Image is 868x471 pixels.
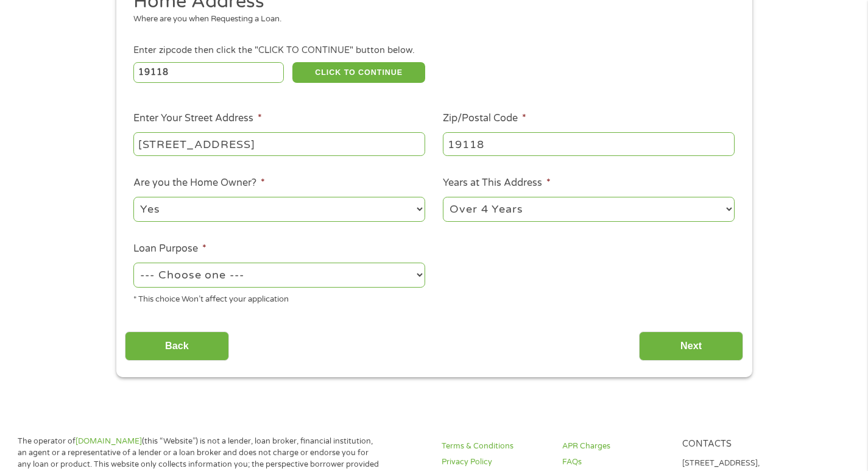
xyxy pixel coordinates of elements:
label: Are you the Home Owner? [133,177,265,189]
button: CLICK TO CONTINUE [292,62,425,83]
label: Zip/Postal Code [443,112,526,125]
div: Where are you when Requesting a Loan. [133,13,725,26]
label: Loan Purpose [133,243,206,255]
div: * This choice Won’t affect your application [133,289,425,306]
input: Back [125,331,229,361]
div: Enter zipcode then click the "CLICK TO CONTINUE" button below. [133,44,734,57]
a: Privacy Policy [442,456,548,468]
input: 1 Main Street [133,132,425,155]
input: Next [639,331,743,361]
label: Years at This Address [443,177,551,189]
h4: Contacts [682,439,788,450]
a: Terms & Conditions [442,441,548,452]
label: Enter Your Street Address [133,112,262,125]
a: FAQs [562,456,668,468]
a: [DOMAIN_NAME] [76,436,142,446]
input: Enter Zipcode (e.g 01510) [133,62,284,83]
a: APR Charges [562,441,668,452]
